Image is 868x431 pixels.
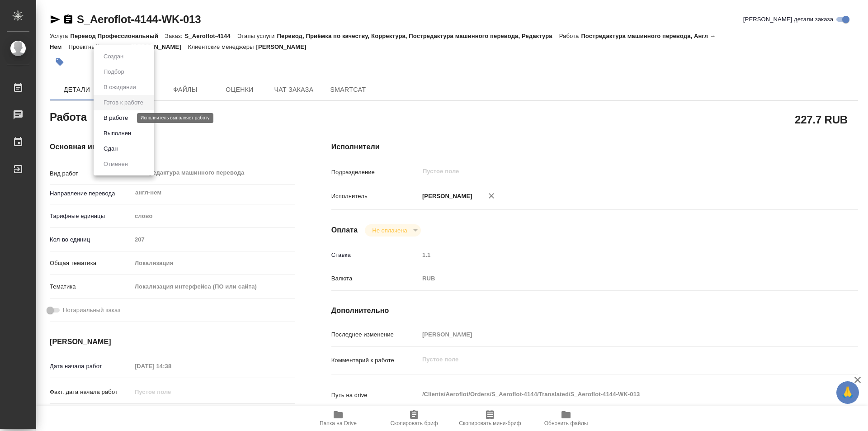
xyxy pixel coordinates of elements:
[101,67,127,77] button: Подбор
[101,113,131,123] button: В работе
[101,159,131,169] button: Отменен
[101,98,146,108] button: Готов к работе
[101,52,126,62] button: Создан
[101,82,139,92] button: В ожидании
[101,128,134,138] button: Выполнен
[101,144,120,154] button: Сдан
